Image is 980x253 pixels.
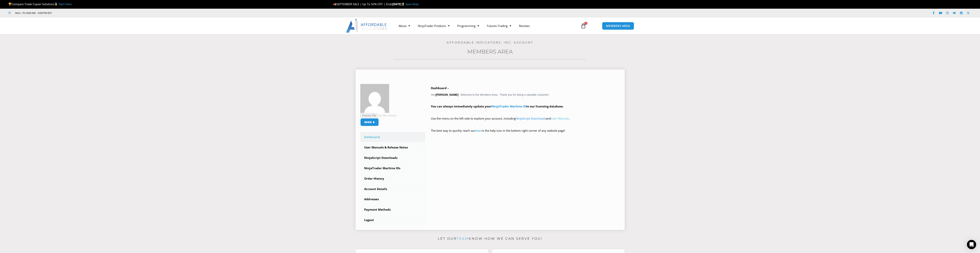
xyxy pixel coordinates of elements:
img: 931987905c71c2e155f4c1b163f4afad2d4adfdae800384745c7e901d45491ea [360,84,389,113]
a: team [475,129,482,132]
iframe: Customer reviews powered by Trustpilot [57,11,115,15]
span: SEPTEMBER SALE | Up To 50% OFF | Ends [333,2,392,6]
nav: Menu [395,21,576,30]
strong: [DATE] [392,2,405,6]
p: The best way to quickly reach our is the help icon in the bottom right corner of any website page! [431,128,620,139]
a: NinjaTrader Machine ID [491,104,526,108]
p: Use the menu on the left side to explore your account, including and . [431,116,620,127]
span: 1 [584,22,587,25]
nav: Account pages [360,132,425,225]
a: Affordable Indicators, Inc. Account [447,41,533,44]
a: Logout [360,215,425,225]
span: Compare Trade Copier Solutions [8,2,72,6]
img: LogoAI | Affordable Indicators – NinjaTrader [346,19,387,33]
a: NinjaScript Downloads [516,116,546,120]
img: ⌛ [402,3,405,6]
a: Save Now [405,2,419,6]
a: Dashboard [360,132,425,142]
span: Mon - Fri: 8:00 AM – 6:00 PM EST [14,11,52,15]
a: Payment Methods [360,205,425,215]
a: Account Details [360,184,425,194]
a: 1 [575,20,592,31]
a: Addresses [360,194,425,204]
a: NinjaTrader Products [414,21,453,30]
strong: You can always immediately update your in our licensing database. [431,104,564,108]
a: Members Area [467,48,513,55]
a: Order History [360,174,425,184]
a: NinjaTrader Machine IDs [360,163,425,173]
div: Hey ! Welcome to the Members Area. Thank you for being a valuable customer! [431,85,620,139]
a: User Manuals & Release Notes [360,142,425,152]
a: team [457,237,469,240]
a: MEMBERS AREA [602,22,634,30]
a: Programming [453,21,483,30]
div: Open Intercom Messenger [967,240,976,249]
a: NinjaScript Downloads [360,153,425,163]
span: MEMBERS AREA [606,24,630,27]
a: About [395,21,414,30]
a: Reviews [515,21,534,30]
b: Dashboard – [431,86,449,90]
a: User Manuals [551,116,569,120]
img: 🍂 [333,3,336,6]
strong: [PERSON_NAME] [436,93,458,96]
img: 🏆 [8,3,11,6]
a: Futures Trading [483,21,515,30]
img: 🥇 [55,3,57,6]
p: Let our know how we can serve you! [356,236,625,242]
a: Start Here [58,2,72,6]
